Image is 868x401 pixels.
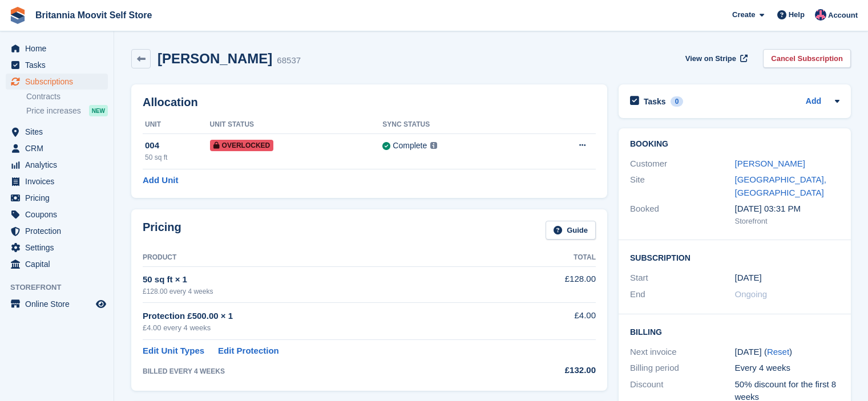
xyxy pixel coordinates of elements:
span: Create [732,9,755,21]
a: Cancel Subscription [763,49,851,68]
a: Price increases NEW [26,104,108,117]
a: menu [6,74,108,90]
td: £4.00 [512,303,596,340]
h2: Tasks [644,96,666,107]
span: Online Store [25,296,94,312]
div: Next invoice [630,346,735,359]
span: View on Stripe [685,53,736,64]
div: Customer [630,157,735,171]
th: Unit [143,116,210,134]
a: Add Unit [143,174,178,187]
div: 004 [145,139,210,152]
a: Contracts [26,91,108,102]
span: Price increases [26,106,81,116]
div: Storefront [735,216,840,227]
img: stora-icon-8386f47178a22dfd0bd8f6a31ec36ba5ce8667c1dd55bd0f319d3a0aa187defe.svg [9,7,26,24]
td: £128.00 [512,266,596,302]
h2: Allocation [143,96,596,109]
div: [DATE] 03:31 PM [735,202,840,216]
h2: Booking [630,140,839,149]
span: Tasks [25,57,94,73]
th: Total [512,249,596,267]
a: menu [6,40,108,56]
th: Unit Status [210,116,383,134]
a: Reset [767,347,789,357]
img: icon-info-grey-7440780725fd019a000dd9b08b2336e03edf1995a4989e88bcd33f0948082b44.svg [430,142,437,149]
span: Subscriptions [25,74,94,90]
a: menu [6,190,108,206]
div: Booked [630,202,735,226]
a: menu [6,140,108,156]
a: Britannia Moovit Self Store [31,6,156,25]
a: menu [6,173,108,189]
span: Analytics [25,157,94,173]
div: 0 [671,96,684,107]
div: 50 sq ft [145,152,210,163]
img: Christopher Reeve [815,9,826,21]
span: Ongoing [735,289,768,299]
a: Edit Protection [218,345,279,358]
a: [GEOGRAPHIC_DATA], [GEOGRAPHIC_DATA] [735,175,826,197]
a: [PERSON_NAME] [735,159,805,168]
div: BILLED EVERY 4 WEEKS [143,366,512,376]
a: Preview store [94,297,108,311]
div: Complete [393,140,427,152]
h2: Pricing [143,221,181,240]
a: menu [6,240,108,256]
a: menu [6,256,108,272]
a: menu [6,157,108,173]
div: Start [630,272,735,285]
a: menu [6,206,108,222]
span: CRM [25,140,94,156]
th: Product [143,249,512,267]
a: Edit Unit Types [143,345,204,358]
span: Pricing [25,190,94,206]
span: Home [25,40,94,56]
span: Invoices [25,173,94,189]
a: menu [6,296,108,312]
span: Coupons [25,206,94,222]
span: Storefront [10,282,114,293]
div: [DATE] ( ) [735,346,840,359]
span: Sites [25,124,94,140]
div: Protection £500.00 × 1 [143,310,512,323]
span: Protection [25,223,94,239]
a: menu [6,223,108,239]
span: Overlocked [210,140,274,151]
span: Account [828,10,858,21]
a: Guide [546,221,596,240]
div: Site [630,173,735,199]
a: Add [806,95,821,108]
div: 50 sq ft × 1 [143,273,512,286]
div: Billing period [630,362,735,375]
div: £4.00 every 4 weeks [143,322,512,334]
h2: Billing [630,326,839,337]
time: 2025-01-13 01:00:00 UTC [735,272,762,285]
th: Sync Status [382,116,531,134]
span: Settings [25,240,94,256]
a: menu [6,124,108,140]
div: £128.00 every 4 weeks [143,286,512,297]
div: Every 4 weeks [735,362,840,375]
span: Help [789,9,805,21]
div: £132.00 [512,364,596,377]
div: End [630,288,735,301]
span: Capital [25,256,94,272]
a: View on Stripe [681,49,750,68]
h2: Subscription [630,252,839,263]
div: NEW [89,105,108,116]
h2: [PERSON_NAME] [158,51,272,66]
div: 68537 [277,54,301,67]
a: menu [6,57,108,73]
